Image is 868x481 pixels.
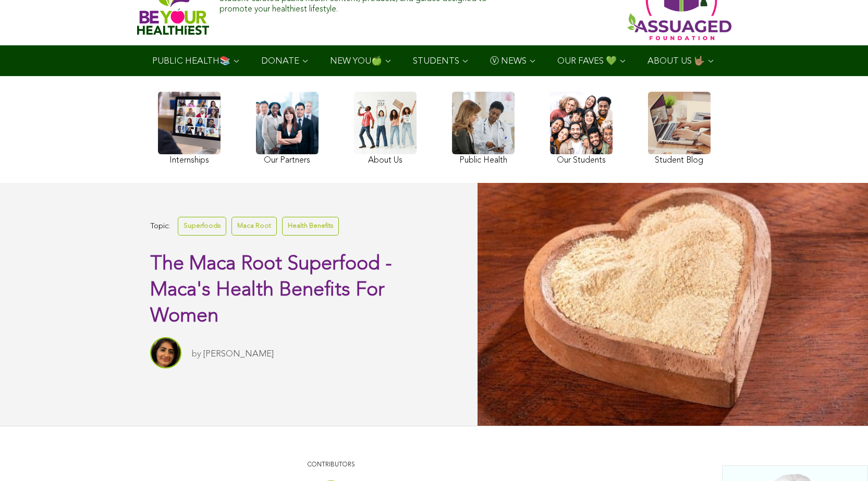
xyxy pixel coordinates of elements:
[178,217,226,235] a: Superfoods
[282,217,339,235] a: Health Benefits
[137,45,731,76] div: Navigation Menu
[330,57,382,66] span: NEW YOU🍏
[647,57,705,66] span: ABOUT US 🤟🏽
[413,57,459,66] span: STUDENTS
[150,254,392,326] span: The Maca Root Superfood - Maca's Health Benefits For Women
[557,57,617,66] span: OUR FAVES 💚
[261,57,299,66] span: DONATE
[150,337,181,368] img: Sitara Darvish
[231,217,277,235] a: Maca Root
[816,431,868,481] iframe: Chat Widget
[162,460,500,470] p: CONTRIBUTORS
[490,57,527,66] span: Ⓥ NEWS
[192,350,201,359] span: by
[150,219,170,233] span: Topic:
[152,57,230,66] span: PUBLIC HEALTH📚
[203,350,274,359] a: [PERSON_NAME]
